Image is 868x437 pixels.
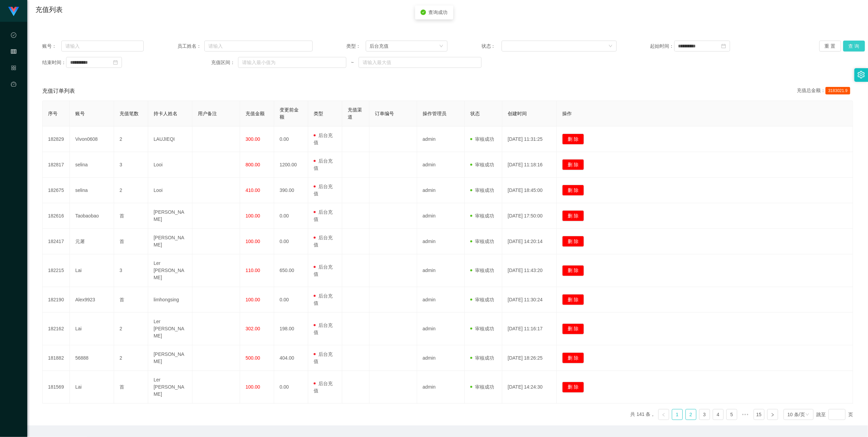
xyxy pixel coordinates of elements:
[502,313,557,345] td: [DATE] 11:16:17
[470,239,494,244] span: 审核成功
[42,87,75,95] span: 充值订单列表
[246,355,260,361] span: 500.00
[562,265,584,276] button: 删 除
[726,409,737,420] li: 5
[502,345,557,371] td: [DATE] 18:26:25
[114,254,148,287] td: 3
[246,187,260,193] span: 410.00
[148,229,192,254] td: [PERSON_NAME]
[70,254,114,287] td: Lai
[246,297,260,302] span: 100.00
[274,126,308,152] td: 0.00
[70,178,114,203] td: selina
[43,287,70,313] td: 182190
[114,371,148,404] td: 首
[727,409,737,420] a: 5
[470,111,480,116] span: 状态
[562,185,584,196] button: 删 除
[699,409,710,420] li: 3
[754,409,764,420] a: 15
[417,178,465,203] td: admin
[246,111,265,116] span: 充值金额
[346,59,359,66] span: ~
[11,62,16,76] i: 图标: appstore-o
[43,254,70,287] td: 182215
[70,371,114,404] td: Lai
[857,71,865,78] i: 图标: setting
[148,371,192,404] td: Ler [PERSON_NAME]
[740,409,751,420] li: 向后 5 页
[246,239,260,244] span: 100.00
[502,178,557,203] td: [DATE] 18:45:00
[198,111,217,116] span: 用户备注
[754,409,764,420] li: 15
[314,111,323,116] span: 类型
[148,287,192,313] td: limhongsing
[658,409,669,420] li: 上一页
[470,213,494,218] span: 审核成功
[177,43,204,50] span: 员工姓名：
[70,229,114,254] td: 元屠
[43,152,70,178] td: 182817
[43,313,70,345] td: 182162
[470,268,494,273] span: 审核成功
[43,371,70,404] td: 181569
[508,111,527,116] span: 创建时间
[120,111,139,116] span: 充值笔数
[502,203,557,229] td: [DATE] 17:50:00
[631,409,656,420] li: 共 141 条，
[562,134,584,145] button: 删 除
[61,41,144,51] input: 请输入
[274,152,308,178] td: 1200.00
[609,44,613,49] i: 图标: down
[417,287,465,313] td: admin
[562,352,584,363] button: 删 除
[348,107,362,120] span: 充值渠道
[562,159,584,170] button: 删 除
[502,287,557,313] td: [DATE] 11:30:24
[274,371,308,404] td: 0.00
[417,229,465,254] td: admin
[562,294,584,305] button: 删 除
[113,60,118,65] i: 图标: calendar
[314,184,333,196] span: 后台充值
[423,111,446,116] span: 操作管理员
[359,57,482,68] input: 请输入最大值
[562,236,584,247] button: 删 除
[274,229,308,254] td: 0.00
[148,313,192,345] td: Ler [PERSON_NAME]
[114,126,148,152] td: 2
[805,412,809,417] i: 图标: down
[713,409,723,420] a: 4
[562,382,584,393] button: 删 除
[740,409,751,420] span: •••
[502,229,557,254] td: [DATE] 14:20:14
[470,384,494,390] span: 审核成功
[417,345,465,371] td: admin
[114,345,148,371] td: 2
[370,41,389,51] div: 后台充值
[470,297,494,302] span: 审核成功
[314,158,333,171] span: 后台充值
[211,59,238,66] span: 充值区间：
[421,10,426,15] i: icon: check-circle
[148,345,192,371] td: [PERSON_NAME]
[314,293,333,306] span: 后台充值
[502,152,557,178] td: [DATE] 11:18:16
[43,229,70,254] td: 182417
[417,254,465,287] td: admin
[43,345,70,371] td: 181882
[148,203,192,229] td: [PERSON_NAME]
[429,10,448,15] span: 查询成功
[685,409,696,420] li: 2
[70,345,114,371] td: 56888
[43,126,70,152] td: 182829
[274,287,308,313] td: 0.00
[502,371,557,404] td: [DATE] 14:24:30
[114,203,148,229] td: 首
[148,178,192,203] td: Looi
[562,111,572,116] span: 操作
[788,409,805,420] div: 10 条/页
[650,43,674,50] span: 起始时间：
[246,384,260,390] span: 100.00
